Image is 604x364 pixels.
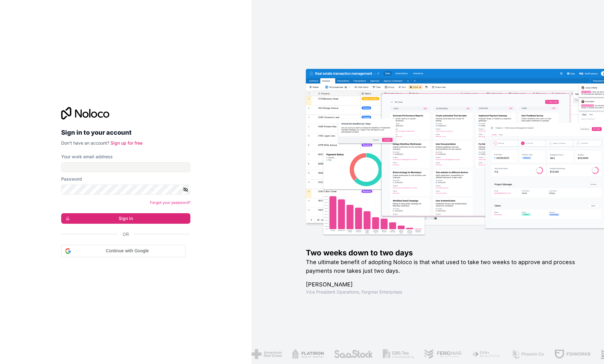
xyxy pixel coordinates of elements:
[418,349,456,359] img: /assets/fergmar-CudnrXN5.png
[306,258,584,275] h2: The ultimate benefit of adopting Noloco is that what used to take two weeks to approve and proces...
[61,176,82,182] label: Password
[505,349,539,359] img: /assets/phoenix-BREaitsQ.png
[61,245,185,257] div: Continue with Google
[246,349,276,359] img: /assets/american-red-cross-BAupjrZR.png
[61,140,109,146] span: Don't have an account?
[306,248,584,258] h1: Two weeks down to two days
[111,140,143,146] a: Sign up for free
[61,127,190,138] h2: Sign in to your account
[377,349,409,359] img: /assets/gbstax-C-GtDUiK.png
[61,154,113,160] label: Your work email address
[150,200,190,205] a: Forgot your password?
[61,162,190,172] input: Email address
[73,248,181,254] span: Continue with Google
[61,213,190,224] button: Sign in
[466,349,495,359] img: /assets/fiera-fwj2N5v4.png
[306,289,584,295] h1: Vice President Operations , Fergmar Enterprises
[123,231,129,237] span: Or
[286,349,318,359] img: /assets/flatiron-C8eUkumj.png
[548,349,585,359] img: /assets/fdworks-Bi04fVtw.png
[306,280,584,289] h1: [PERSON_NAME]
[328,349,367,359] img: /assets/saastock-C6Zbiodz.png
[61,185,190,195] input: Password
